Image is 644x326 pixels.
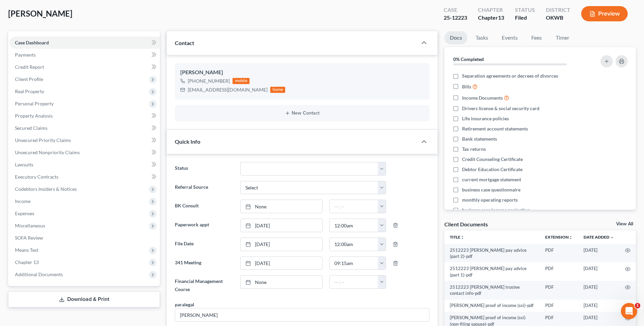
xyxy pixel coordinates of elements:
[241,257,322,270] a: [DATE]
[584,235,614,240] a: Date Added expand_more
[460,236,464,240] i: unfold_more
[171,219,237,232] label: Paperwork appt
[496,31,523,44] a: Events
[15,186,77,192] span: Codebtors Insiders & Notices
[444,221,488,228] div: Client Documents
[10,159,160,171] a: Lawsuits
[462,207,530,213] span: business case income projection
[175,40,194,46] span: Contact
[15,247,38,253] span: Means Test
[462,105,539,112] span: Drivers license & social security card
[462,156,523,163] span: Credit Counseling Certificate
[15,271,63,277] span: Additional Documents
[462,95,503,101] span: Income Documents
[241,219,322,232] a: [DATE]
[10,146,160,159] a: Unsecured Nonpriority Claims
[540,244,578,263] td: PDF
[15,101,54,106] span: Personal Property
[330,238,378,251] input: -- : --
[578,262,620,281] td: [DATE]
[616,222,633,226] a: View All
[175,301,194,308] div: paralegal
[10,37,160,49] a: Case Dashboard
[15,210,34,216] span: Expenses
[330,219,378,232] input: -- : --
[330,257,378,270] input: -- : --
[171,275,237,296] label: Financial Management Course
[610,236,614,240] i: expand_more
[10,61,160,73] a: Credit Report
[15,235,43,241] span: SOFA Review
[15,137,71,143] span: Unsecured Priority Claims
[175,138,200,145] span: Quick Info
[578,300,620,312] td: [DATE]
[171,200,237,213] label: BK Consult
[470,31,494,44] a: Tasks
[15,198,31,204] span: Income
[241,200,322,213] a: None
[578,244,620,263] td: [DATE]
[15,52,36,58] span: Payments
[15,174,58,180] span: Executory Contracts
[526,31,548,44] a: Fees
[8,8,72,18] span: [PERSON_NAME]
[233,78,250,84] div: mobile
[241,276,322,288] a: None
[444,31,467,44] a: Docs
[546,14,570,22] div: OKWB
[10,49,160,61] a: Payments
[453,56,484,62] strong: 0% Completed
[545,235,573,240] a: Extensionunfold_more
[540,281,578,300] td: PDF
[462,83,471,90] span: Bills
[462,136,497,142] span: Bank statements
[330,276,378,288] input: -- : --
[171,257,237,270] label: 341 Meeting
[462,166,522,173] span: Debtor Education Certificate
[10,171,160,183] a: Executory Contracts
[15,162,33,167] span: Lawsuits
[515,6,535,14] div: Status
[10,122,160,134] a: Secured Claims
[450,235,464,240] a: Titleunfold_more
[171,181,237,195] label: Referral Source
[540,262,578,281] td: PDF
[15,113,53,119] span: Property Analysis
[444,6,467,14] div: Case
[515,14,535,22] div: Filed
[498,14,504,21] span: 13
[581,6,628,21] button: Preview
[462,73,558,79] span: Separation agreements or decrees of divorces
[621,303,637,319] iframe: Intercom live chat
[10,134,160,146] a: Unsecured Priority Claims
[10,232,160,244] a: SOFA Review
[171,238,237,251] label: File Date
[462,115,509,122] span: Life insurance policies
[444,281,540,300] td: 2512223 [PERSON_NAME] trustee contact info-pdf
[550,31,575,44] a: Timer
[444,14,467,22] div: 25-12223
[241,238,322,251] a: [DATE]
[444,244,540,263] td: 2512223 [PERSON_NAME] pay advice (part 2)-pdf
[462,125,528,132] span: Retirement account statements
[478,14,504,22] div: Chapter
[540,300,578,312] td: PDF
[462,197,518,203] span: monthly operating reports
[635,303,640,308] span: 1
[175,308,429,321] input: --
[15,125,48,131] span: Secured Claims
[330,200,378,213] input: -- : --
[180,110,424,116] button: New Contact
[10,110,160,122] a: Property Analysis
[15,76,43,82] span: Client Profile
[462,176,521,183] span: current mortgage statement
[546,6,570,14] div: District
[478,6,504,14] div: Chapter
[188,78,230,84] div: [PHONE_NUMBER]
[180,68,424,77] div: [PERSON_NAME]
[462,186,520,193] span: business case questionnaire
[15,149,80,155] span: Unsecured Nonpriority Claims
[8,291,160,307] a: Download & Print
[15,40,49,45] span: Case Dashboard
[15,223,45,228] span: Miscellaneous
